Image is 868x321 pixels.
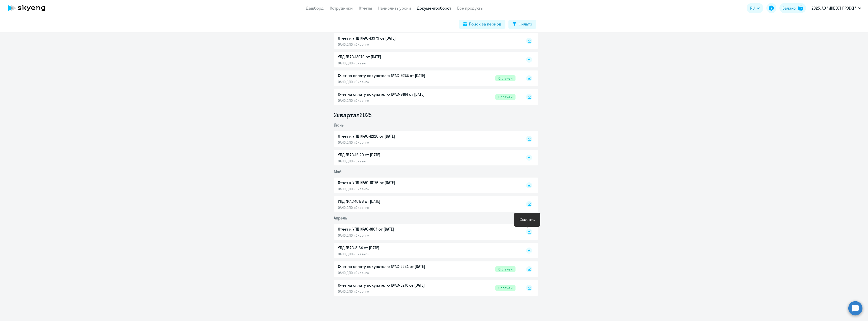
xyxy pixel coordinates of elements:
p: ОАНО ДПО «Скаенг» [338,252,444,256]
a: УПД №AC-12120 от [DATE]ОАНО ДПО «Скаенг» [338,152,516,163]
a: Счет на оплату покупателю №AC-5534 от [DATE]ОАНО ДПО «Скаенг»Оплачен [338,263,516,275]
div: Фильтр [519,21,532,27]
p: Счет на оплату покупателю №AC-9184 от [DATE] [338,91,444,97]
div: Поиск за период [469,21,501,27]
p: УПД №AC-10176 от [DATE] [338,198,444,204]
a: УПД №AC-10176 от [DATE]ОАНО ДПО «Скаенг» [338,198,516,210]
button: Фильтр [508,20,536,29]
button: 2025, АО "ИНВЕСТ ПРОЕКТ" [809,2,864,14]
img: balance [798,6,803,11]
span: RU [750,5,755,11]
p: ОАНО ДПО «Скаенг» [338,98,444,103]
span: Апрель [334,215,347,220]
span: Май [334,169,342,174]
span: Оплачен [495,266,516,272]
a: Отчет к УПД №AC-10176 от [DATE]ОАНО ДПО «Скаенг» [338,180,516,191]
p: ОАНО ДПО «Скаенг» [338,80,444,84]
p: ОАНО ДПО «Скаенг» [338,140,444,145]
p: Счет на оплату покупателю №AC-9244 от [DATE] [338,72,444,79]
p: ОАНО ДПО «Скаенг» [338,233,444,238]
p: УПД №AC-12120 от [DATE] [338,152,444,158]
a: Сотрудники [330,6,353,11]
a: Счет на оплату покупателю №AC-9244 от [DATE]ОАНО ДПО «Скаенг»Оплачен [338,72,516,84]
p: Счет на оплату покупателю №AC-5278 от [DATE] [338,282,444,288]
p: ОАНО ДПО «Скаенг» [338,61,444,65]
p: Отчет к УПД №AC-10176 от [DATE] [338,180,444,186]
button: Балансbalance [779,3,806,13]
li: 2 квартал 2025 [334,111,538,119]
a: Начислить уроки [378,6,411,11]
p: ОАНО ДПО «Скаенг» [338,270,444,275]
p: Отчет к УПД №AC-13979 от [DATE] [338,35,444,41]
a: Дашборд [306,6,324,11]
button: Поиск за период [459,20,505,29]
a: Отчет к УПД №AC-13979 от [DATE]ОАНО ДПО «Скаенг» [338,35,516,47]
a: Все продукты [457,6,483,11]
p: Отчет к УПД №AC-12120 от [DATE] [338,133,444,139]
p: ОАНО ДПО «Скаенг» [338,42,444,47]
button: RU [747,3,763,13]
p: ОАНО ДПО «Скаенг» [338,289,444,294]
a: Счет на оплату покупателю №AC-9184 от [DATE]ОАНО ДПО «Скаенг»Оплачен [338,91,516,103]
span: Июнь [334,122,344,128]
a: Отчет к УПД №AC-12120 от [DATE]ОАНО ДПО «Скаенг» [338,133,516,145]
a: УПД №AC-13979 от [DATE]ОАНО ДПО «Скаенг» [338,54,516,65]
span: Оплачен [495,75,516,81]
span: Оплачен [495,285,516,291]
p: ОАНО ДПО «Скаенг» [338,187,444,191]
div: Баланс [782,5,796,11]
a: Счет на оплату покупателю №AC-5278 от [DATE]ОАНО ДПО «Скаенг»Оплачен [338,282,516,294]
div: Скачать [520,216,535,223]
a: Отчеты [359,6,372,11]
p: Счет на оплату покупателю №AC-5534 от [DATE] [338,263,444,269]
a: Отчет к УПД №AC-8164 от [DATE]ОАНО ДПО «Скаенг» [338,226,516,238]
p: УПД №AC-8164 от [DATE] [338,245,444,251]
p: ОАНО ДПО «Скаенг» [338,159,444,163]
a: УПД №AC-8164 от [DATE]ОАНО ДПО «Скаенг» [338,245,516,256]
p: Отчет к УПД №AC-8164 от [DATE] [338,226,444,232]
p: ОАНО ДПО «Скаенг» [338,205,444,210]
span: Оплачен [495,94,516,100]
p: 2025, АО "ИНВЕСТ ПРОЕКТ" [811,5,856,11]
p: УПД №AC-13979 от [DATE] [338,54,444,60]
a: Документооборот [417,6,451,11]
